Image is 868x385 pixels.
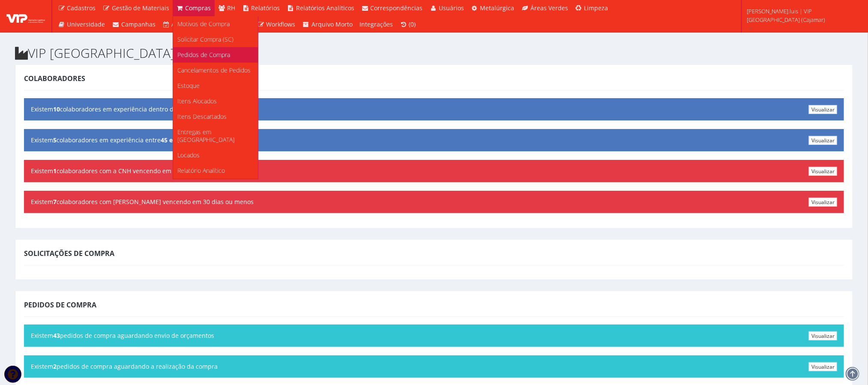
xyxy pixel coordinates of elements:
span: Relatórios Analíticos [296,4,354,12]
span: Arquivo Morto [311,20,353,28]
a: Visualizar [809,198,837,207]
a: Visualizar [809,167,837,176]
span: Gestão de Materiais [112,4,169,12]
a: Universidade [54,16,109,33]
span: Cancelamentos de Pedidos [177,66,251,74]
a: Indicadores [173,178,258,194]
span: [PERSON_NAME].luis | VIP [GEOGRAPHIC_DATA] (Cajamar) [747,7,857,24]
div: Existem colaboradores em experiência entre [24,129,844,151]
a: Visualizar [809,362,837,371]
a: Solicitar Compra (SC) [173,32,258,47]
b: 2 [53,362,57,370]
img: logo [6,10,45,23]
a: Assistência Técnica [159,16,231,33]
a: Itens Alocados [173,93,258,109]
a: Visualizar [809,331,837,340]
a: Estoque [173,78,258,93]
a: Visualizar [809,105,837,114]
a: Locados [173,147,258,163]
span: Entregas em [GEOGRAPHIC_DATA] [177,128,234,144]
span: Itens Alocados [177,97,217,105]
span: Solicitar Compra (SC) [177,35,233,43]
a: Cancelamentos de Pedidos [173,63,258,78]
span: Campanhas [121,20,156,28]
div: Existem pedidos de compra aguardando a realização da compra [24,355,844,378]
a: Pedidos de Compra [173,47,258,63]
div: Existem pedidos de compra aguardando envio de orçamentos [24,325,844,347]
a: Entregas em [GEOGRAPHIC_DATA] [173,124,258,147]
span: Estoque [177,81,200,90]
b: 7 [53,198,57,206]
b: 5 [53,136,57,144]
a: Integrações [356,16,396,33]
span: RH [227,4,235,12]
span: Relatórios [251,4,280,12]
div: Existem colaboradores com a CNH vencendo em 15 dias ou menos [24,160,844,182]
b: 43 [53,331,60,340]
span: Pedidos de Compra [177,51,230,59]
span: Compras [186,4,211,12]
a: (0) [396,16,419,33]
b: 1 [53,167,57,175]
b: 45 e 90 dias [161,136,195,144]
a: Motivos de Compra [173,16,258,32]
a: Arquivo Morto [299,16,356,33]
a: Relatório Analítico [173,163,258,178]
span: Pedidos de Compra [24,300,96,310]
span: Metalúrgica [480,4,515,12]
b: 10 [53,105,60,113]
span: Assistência Técnica [172,20,227,28]
h2: VIP [GEOGRAPHIC_DATA] (Cajamar) [15,46,853,60]
span: Motivos de Compra [177,20,230,28]
span: Correspondências [371,4,423,12]
span: Colaboradores [24,74,85,83]
span: Solicitações de Compra [24,249,114,258]
span: Relatório Analítico [177,166,225,174]
span: Locados [177,151,200,159]
div: Existem colaboradores com [PERSON_NAME] vencendo em 30 dias ou menos [24,191,844,213]
span: Itens Descartados [177,112,227,120]
a: Visualizar [809,136,837,145]
div: Existem colaboradores em experiência dentro de [24,98,844,120]
span: Áreas Verdes [530,4,568,12]
span: Usuários [439,4,464,12]
span: Limpeza [584,4,608,12]
a: Campanhas [109,16,159,33]
a: Itens Descartados [173,109,258,124]
span: (0) [409,20,416,28]
span: Universidade [67,20,105,28]
span: Integrações [359,20,393,28]
span: Workflows [266,20,296,28]
a: Workflows [254,16,299,33]
span: Cadastros [67,4,96,12]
